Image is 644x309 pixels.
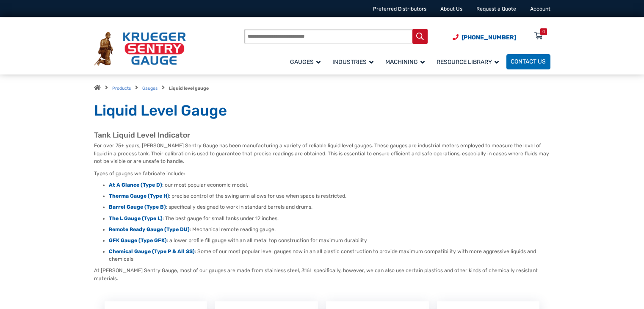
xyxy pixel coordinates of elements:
[109,193,167,199] strong: Therma Gauge (Type H
[453,33,516,42] a: Phone Number (920) 434-8860
[332,58,373,66] span: Industries
[94,267,550,282] p: At [PERSON_NAME] Sentry Gauge, most of our gauges are made from stainless steel, 316L specificall...
[94,170,550,177] p: Types of gauges we fabricate include:
[286,53,328,70] a: Gauges
[109,237,550,245] li: : a lower profile fill gauge with an all metal top construction for maximum durability
[476,6,516,12] a: Request a Quote
[109,248,195,254] a: Chemical Gauge (Type P & All SS)
[440,6,462,12] a: About Us
[462,34,516,41] span: [PHONE_NUMBER]
[94,131,550,140] h2: Tank Liquid Level Indicator
[109,226,550,234] li: : Mechanical remote reading gauge.
[328,53,381,70] a: Industries
[109,193,169,199] a: Therma Gauge (Type H)
[109,248,550,263] li: : Some of our most popular level gauges now in an all plastic construction to provide maximum com...
[109,182,162,188] a: At A Glance (Type D)
[437,58,499,66] span: Resource Library
[432,53,506,70] a: Resource Library
[109,215,550,223] li: : The best gauge for small tanks under 12 inches.
[109,215,163,221] a: The L Gauge (Type L)
[142,86,158,91] a: Gauges
[506,54,550,69] a: Contact Us
[109,204,166,210] a: Barrel Gauge (Type B)
[109,226,190,232] a: Remote Ready Gauge (Type DU)
[530,6,550,12] a: Account
[94,32,186,66] img: Krueger Sentry Gauge
[169,86,209,91] strong: Liquid level gauge
[94,142,550,165] p: For over 75+ years, [PERSON_NAME] Sentry Gauge has been manufacturing a variety of reliable liqui...
[109,193,550,200] li: : precise control of the swing arm allows for use when space is restricted.
[290,58,321,66] span: Gauges
[381,53,432,70] a: Machining
[109,237,167,243] a: GFK Gauge (Type GFK)
[511,58,546,66] span: Contact Us
[373,6,426,12] a: Preferred Distributors
[109,204,550,211] li: : specifically designed to work in standard barrels and drums.
[94,102,550,120] h1: Liquid Level Gauge
[109,182,550,189] li: : our most popular economic model.
[112,86,131,91] a: Products
[542,28,545,35] div: 0
[385,58,425,66] span: Machining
